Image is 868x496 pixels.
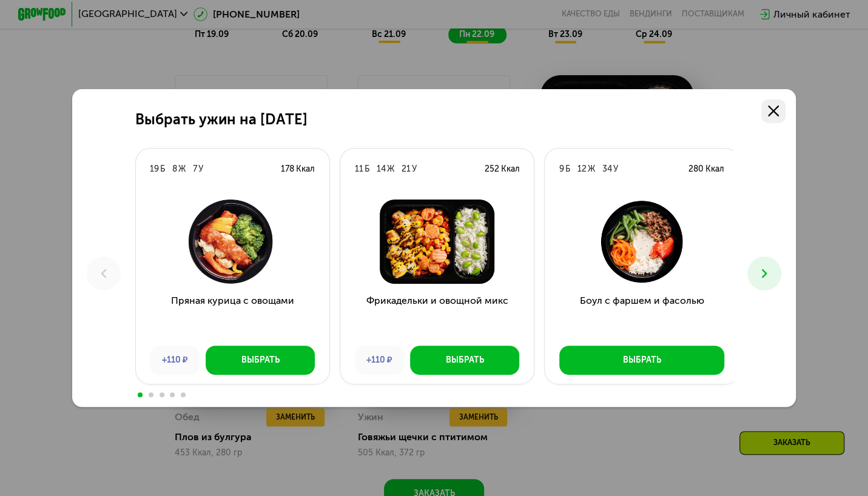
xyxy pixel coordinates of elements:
[545,293,738,337] h3: Боул с фаршем и фасолью
[135,112,308,129] h2: Выбрать ужин на [DATE]
[622,354,661,366] div: Выбрать
[355,346,404,375] div: +110 ₽
[241,354,279,366] div: Выбрать
[365,163,369,175] div: Б
[559,346,724,375] button: Выбрать
[160,163,165,175] div: Б
[559,163,564,175] div: 9
[355,163,363,175] div: 11
[178,163,186,175] div: Ж
[554,199,729,284] img: Боул с фаршем и фасолью
[446,354,484,366] div: Выбрать
[484,163,519,175] div: 252 Ккал
[602,163,612,175] div: 34
[377,163,386,175] div: 14
[412,163,417,175] div: У
[150,163,159,175] div: 19
[402,163,411,175] div: 21
[150,346,199,375] div: +110 ₽
[206,346,315,375] button: Выбрать
[172,163,177,175] div: 8
[193,163,197,175] div: 7
[145,199,320,284] img: Пряная курица с овощами
[198,163,203,175] div: У
[588,163,595,175] div: Ж
[577,163,587,175] div: 12
[613,163,618,175] div: У
[340,293,534,337] h3: Фрикадельки и овощной микс
[350,199,525,284] img: Фрикадельки и овощной микс
[688,163,724,175] div: 280 Ккал
[136,293,329,337] h3: Пряная курица с овощами
[565,163,570,175] div: Б
[410,346,519,375] button: Выбрать
[281,163,315,175] div: 178 Ккал
[387,163,394,175] div: Ж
